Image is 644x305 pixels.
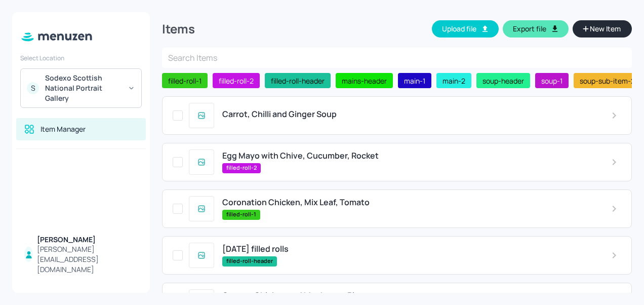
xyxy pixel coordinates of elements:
span: filled-roll-header [222,257,277,265]
span: main-2 [438,75,469,86]
span: Carrot, Chilli and Ginger Soup [222,109,337,119]
div: main-2 [436,73,471,88]
span: Egg Mayo with Chive, Cucumber, Rocket [222,151,379,161]
span: filled-roll-1 [222,210,260,219]
div: Items [162,21,195,37]
div: soup-1 [535,73,569,88]
span: filled-roll-header [267,75,329,86]
div: Select Location [20,54,142,62]
span: soup-1 [537,75,567,86]
span: Coronation Chicken, Mix Leaf, Tomato [222,198,370,207]
span: filled-roll-1 [164,75,206,86]
span: filled-roll-2 [222,164,261,172]
button: Export file [503,20,569,37]
div: main-1 [398,73,431,88]
div: [PERSON_NAME] [37,235,138,245]
div: filled-roll-1 [162,73,208,88]
input: Search Items [162,48,632,68]
div: soup-header [476,73,530,88]
span: filled-roll-2 [215,75,258,86]
button: Upload file [432,20,499,37]
span: mains-header [338,75,391,86]
div: soup-sub-item-2 [574,73,641,88]
span: soup-header [478,75,528,86]
div: filled-roll-2 [213,73,260,88]
span: main-1 [400,75,429,86]
div: [PERSON_NAME][EMAIL_ADDRESS][DOMAIN_NAME] [37,244,138,275]
span: New Item [589,23,622,34]
span: soup-sub-item-2 [576,75,639,86]
button: New Item [573,20,632,37]
div: mains-header [336,73,393,88]
div: Item Manager [41,124,86,134]
span: Creamy Chicken and Mushroom Pie [222,291,359,300]
div: Sodexo Scottish National Portrait Gallery [45,73,122,103]
span: [DATE] filled rolls [222,244,289,254]
div: S [27,82,39,94]
div: filled-roll-header [265,73,331,88]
